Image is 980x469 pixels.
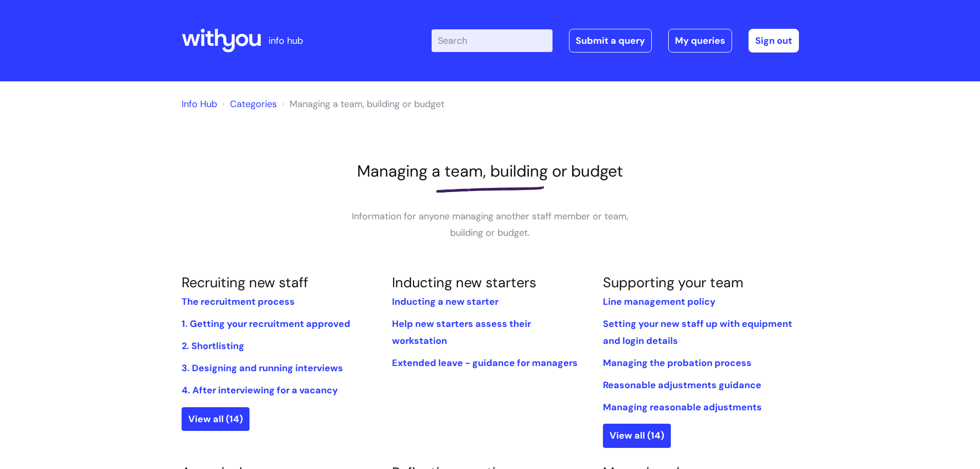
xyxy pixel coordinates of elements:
[336,208,645,241] p: Information for anyone managing another staff member or team, building or budget.
[668,29,732,53] a: My queries
[269,32,303,49] p: info hub
[182,273,308,291] a: Recruiting new staff
[392,296,498,308] a: Inducting a new starter
[603,318,792,346] a: Setting your new staff up with equipment and login details
[182,98,217,110] a: Info Hub
[220,96,277,112] li: Solution home
[392,318,531,346] a: Help new starters assess their workstation
[603,273,743,291] a: Supporting your team
[182,318,350,330] a: 1. Getting your recruitment approved
[182,362,343,374] a: 3. Designing and running interviews
[749,29,799,53] a: Sign out
[392,273,537,291] a: Inducting new starters
[432,29,553,52] input: Search
[392,357,578,369] a: Extended leave - guidance for managers
[182,296,295,308] a: The recruitment process
[182,162,799,181] h1: Managing a team, building or budget
[603,296,716,308] a: Line management policy
[182,407,250,431] a: View all (14)
[230,98,277,110] a: Categories
[603,357,752,369] a: Managing the probation process
[432,29,799,53] div: | -
[603,424,671,447] a: View all (14)
[182,340,244,352] a: 2. Shortlisting
[603,401,762,413] a: Managing reasonable adjustments
[182,384,338,396] a: 4. After interviewing for a vacancy
[279,96,444,112] li: Managing a team, building or budget
[603,379,761,391] a: Reasonable adjustments guidance
[569,29,652,53] a: Submit a query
